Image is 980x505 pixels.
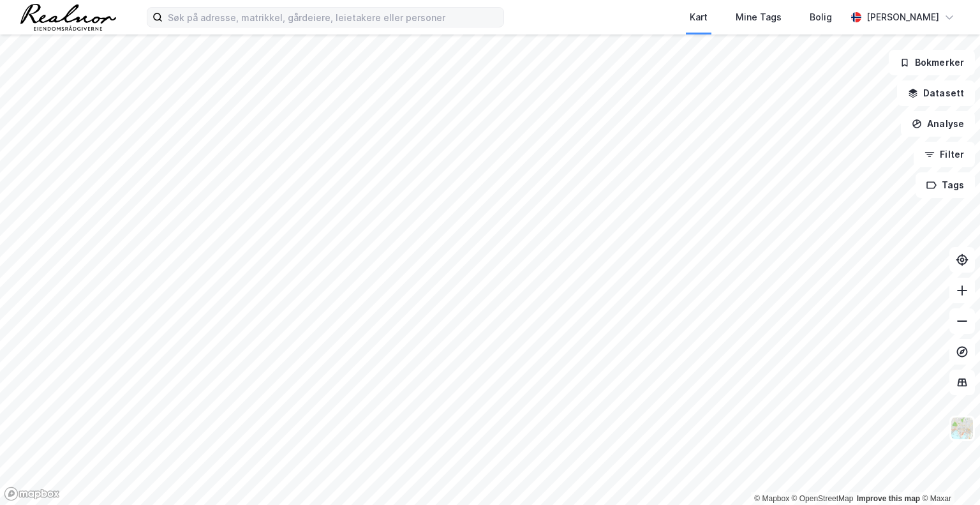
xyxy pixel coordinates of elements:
[916,444,980,505] div: Kontrollprogram for chat
[914,142,975,167] button: Filter
[163,8,503,27] input: Søk på adresse, matrikkel, gårdeiere, leietakere eller personer
[916,444,980,505] iframe: Chat Widget
[857,494,920,503] a: Improve this map
[20,4,116,31] img: realnor-logo.934646d98de889bb5806.png
[792,494,854,503] a: OpenStreetMap
[916,172,975,198] button: Tags
[736,10,782,25] div: Mine Tags
[754,494,789,503] a: Mapbox
[901,111,975,137] button: Analyse
[810,10,832,25] div: Bolig
[690,10,708,25] div: Kart
[4,486,60,501] a: Mapbox homepage
[950,416,974,441] img: Z
[897,80,975,106] button: Datasett
[889,50,975,75] button: Bokmerker
[866,10,939,25] div: [PERSON_NAME]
